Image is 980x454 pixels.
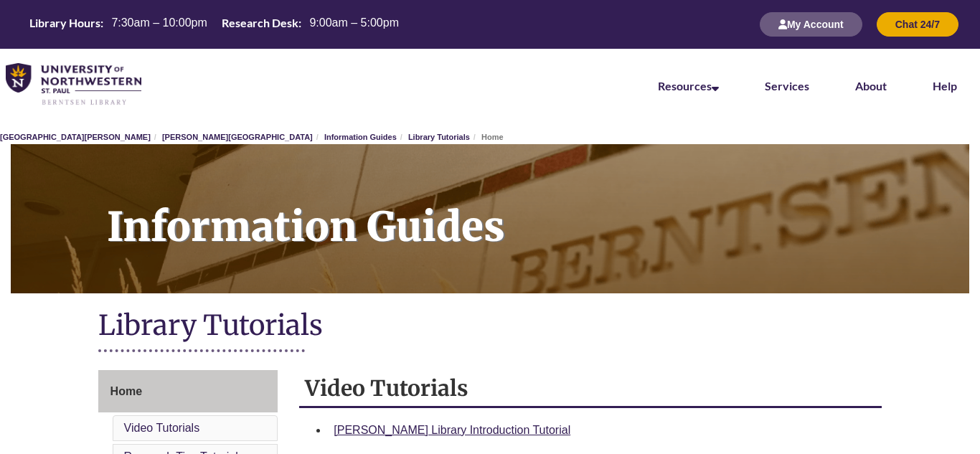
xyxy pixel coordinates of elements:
a: Information Guides [324,133,397,141]
a: Help [933,79,957,93]
h1: Library Tutorials [98,308,882,346]
th: Library Hours: [24,15,105,31]
span: Home [110,385,142,397]
h2: Video Tutorials [299,370,882,408]
a: [PERSON_NAME] Library Introduction Tutorial [334,424,570,436]
li: Home [470,131,504,144]
a: Library Tutorials [408,133,470,141]
a: Home [98,370,278,413]
a: My Account [760,18,862,30]
a: Video Tutorials [124,422,200,434]
a: Information Guides [11,144,969,293]
h1: Information Guides [91,144,969,275]
th: Research Desk: [216,15,303,31]
a: [PERSON_NAME][GEOGRAPHIC_DATA] [162,133,313,141]
a: About [855,79,887,93]
button: Chat 24/7 [877,12,958,37]
a: Hours Today [24,15,405,34]
img: UNWSP Library Logo [6,63,141,106]
span: 7:30am – 10:00pm [111,16,207,29]
a: Services [765,79,809,93]
button: My Account [760,12,862,37]
a: Resources [658,79,719,93]
a: Chat 24/7 [877,18,958,30]
table: Hours Today [24,15,405,33]
span: 9:00am – 5:00pm [309,16,399,29]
